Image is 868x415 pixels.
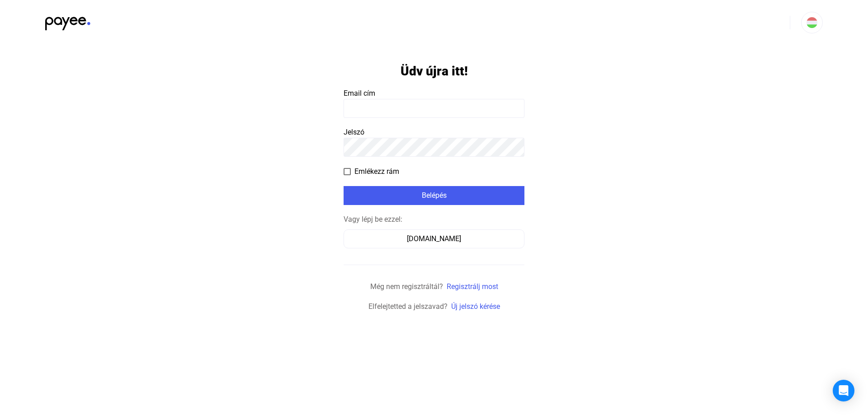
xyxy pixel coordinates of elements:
button: [DOMAIN_NAME] [344,229,524,248]
div: Open Intercom Messenger [833,380,854,401]
div: [DOMAIN_NAME] [347,233,521,244]
a: Új jelszó kérése [451,302,500,311]
img: black-payee-blue-dot.svg [45,12,90,30]
h1: Üdv újra itt! [401,63,468,79]
span: Még nem regisztráltál? [370,282,443,291]
img: HU [807,17,817,28]
span: Elfelejtetted a jelszavad? [368,302,448,311]
span: Emlékezz rám [354,166,399,177]
button: HU [801,12,823,33]
span: Jelszó [344,128,364,136]
div: Belépés [346,190,522,201]
button: Belépés [344,186,524,205]
a: [DOMAIN_NAME] [344,234,524,243]
a: Regisztrálj most [447,282,498,291]
span: Email cím [344,89,375,98]
div: Vagy lépj be ezzel: [344,214,524,225]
